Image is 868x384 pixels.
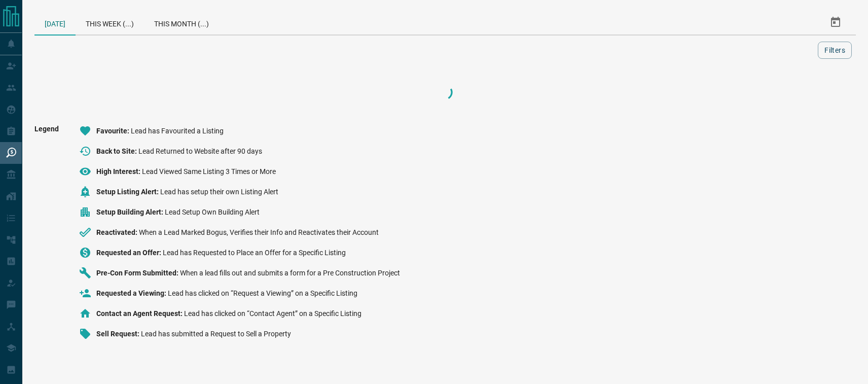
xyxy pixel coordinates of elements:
span: Lead Setup Own Building Alert [165,208,260,216]
span: High Interest [96,167,142,176]
button: Filters [818,42,852,59]
button: Select Date Range [823,10,848,34]
span: Lead has Requested to Place an Offer for a Specific Listing [163,249,346,257]
span: When a Lead Marked Bogus, Verifies their Info and Reactivates their Account [139,228,379,236]
div: Loading [394,82,496,102]
span: Setup Listing Alert [96,188,160,196]
div: [DATE] [34,10,76,36]
span: Lead has Favourited a Listing [131,127,224,135]
span: Lead Viewed Same Listing 3 Times or More [142,167,276,176]
span: When a lead fills out and submits a form for a Pre Construction Project [180,269,400,277]
div: This Week (...) [76,10,144,34]
span: Requested an Offer [96,249,163,257]
div: This Month (...) [144,10,219,34]
span: Lead has clicked on “Contact Agent” on a Specific Listing [184,309,361,318]
span: Lead has submitted a Request to Sell a Property [141,330,291,338]
span: Setup Building Alert [96,208,165,216]
span: Sell Request [96,330,141,338]
span: Requested a Viewing [96,289,168,297]
span: Reactivated [96,228,139,236]
span: Lead Returned to Website after 90 days [138,147,262,155]
span: Pre-Con Form Submitted [96,269,180,277]
span: Favourite [96,127,131,135]
span: Legend [34,125,59,348]
span: Lead has setup their own Listing Alert [160,188,278,196]
span: Back to Site [96,147,138,155]
span: Contact an Agent Request [96,309,184,318]
span: Lead has clicked on “Request a Viewing” on a Specific Listing [168,289,357,297]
